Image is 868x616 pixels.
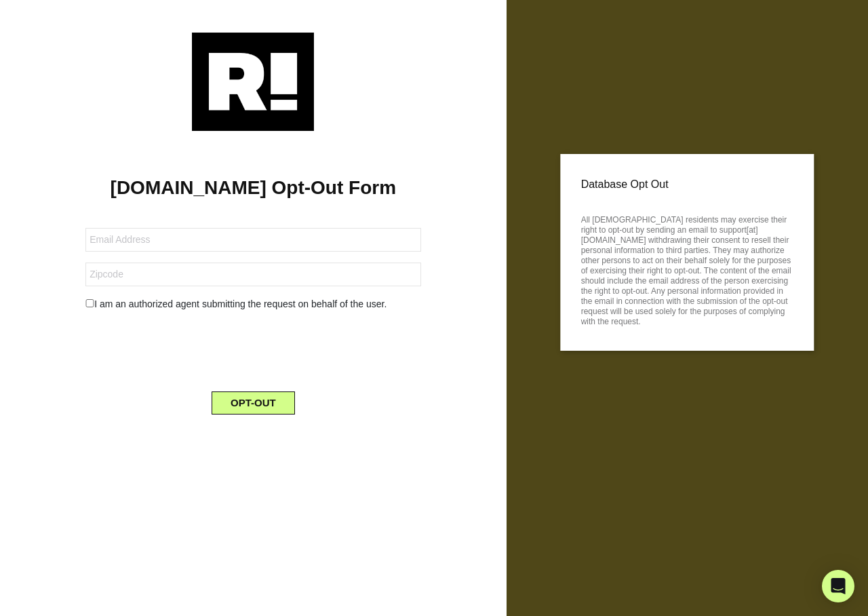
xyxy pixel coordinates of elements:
img: Retention.com [192,33,314,131]
input: Zipcode [85,263,420,286]
div: Open Intercom Messenger [822,570,854,602]
h1: [DOMAIN_NAME] Opt-Out Form [20,176,486,199]
div: I am an authorized agent submitting the request on behalf of the user. [75,297,431,311]
p: Database Opt Out [581,174,793,195]
input: Email Address [85,228,420,252]
p: All [DEMOGRAPHIC_DATA] residents may exercise their right to opt-out by sending an email to suppo... [581,211,793,327]
button: OPT-OUT [212,391,295,415]
iframe: reCAPTCHA [150,322,356,375]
